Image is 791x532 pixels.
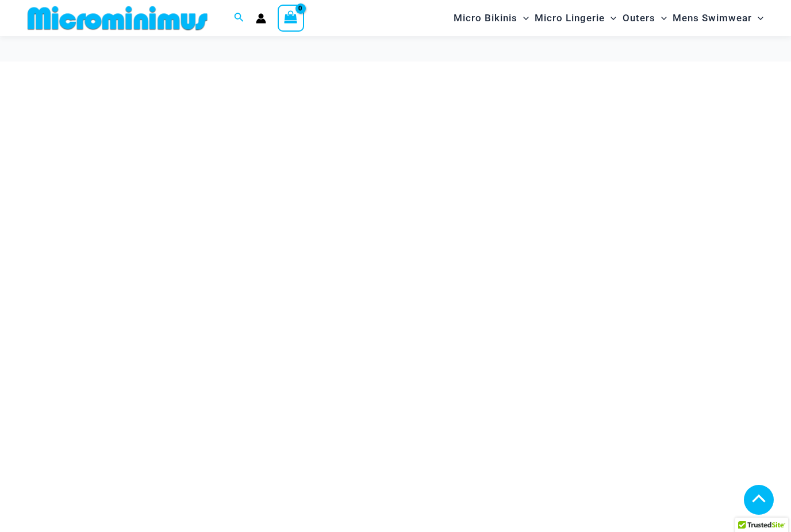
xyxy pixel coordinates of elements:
[517,3,529,33] span: Menu Toggle
[532,3,619,33] a: Micro LingerieMenu ToggleMenu Toggle
[449,2,768,35] nav: Site Navigation
[454,3,517,33] span: Micro Bikinis
[623,3,655,33] span: Outers
[278,5,304,31] a: View Shopping Cart, empty
[670,3,766,33] a: Mens SwimwearMenu ToggleMenu Toggle
[234,11,244,25] a: Search icon link
[620,3,670,33] a: OutersMenu ToggleMenu Toggle
[23,5,212,31] img: MM SHOP LOGO FLAT
[451,3,532,33] a: Micro BikinisMenu ToggleMenu Toggle
[673,3,752,33] span: Mens Swimwear
[655,3,667,33] span: Menu Toggle
[605,3,616,33] span: Menu Toggle
[535,3,605,33] span: Micro Lingerie
[256,13,266,24] a: Account icon link
[752,3,763,33] span: Menu Toggle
